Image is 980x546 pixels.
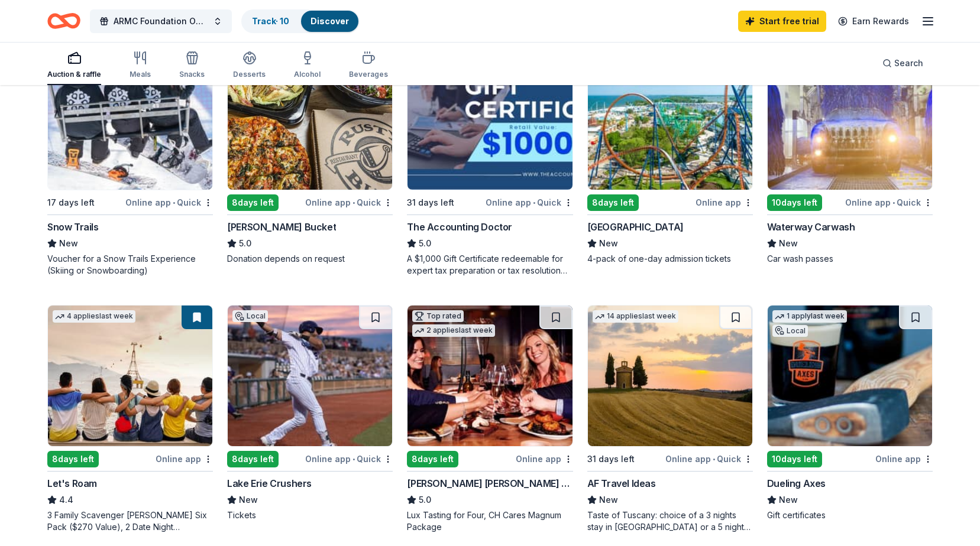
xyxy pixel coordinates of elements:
div: Let's Roam [47,476,97,490]
div: Snow Trails [47,220,99,234]
img: Image for Cedar Point [588,49,752,190]
a: Discover [311,16,349,26]
button: Auction & raffle [47,46,101,85]
div: 4-pack of one-day admission tickets [587,253,753,265]
div: 3 Family Scavenger [PERSON_NAME] Six Pack ($270 Value), 2 Date Night Scavenger [PERSON_NAME] Two ... [47,509,213,533]
img: Image for Let's Roam [48,305,212,446]
div: 8 days left [227,451,279,467]
div: 8 days left [407,451,458,467]
div: 31 days left [407,196,454,210]
span: New [599,236,618,251]
div: Meals [130,70,151,79]
a: Image for Let's Roam4 applieslast week8days leftOnline appLet's Roam4.43 Family Scavenger [PERSON... [47,305,213,533]
div: Lake Erie Crushers [227,476,312,490]
button: Beverages [349,46,388,85]
div: 8 days left [587,194,639,211]
div: Online app Quick [845,195,933,210]
button: Desserts [233,46,266,85]
img: Image for Dueling Axes [768,305,932,446]
span: 5.0 [419,493,431,507]
a: Image for Cedar PointLocal8days leftOnline app[GEOGRAPHIC_DATA]New4-pack of one-day admission tic... [587,48,753,265]
div: [PERSON_NAME] [PERSON_NAME] Winery and Restaurants [407,476,573,490]
span: New [59,236,78,251]
div: [GEOGRAPHIC_DATA] [587,220,684,234]
img: Image for Lake Erie Crushers [228,305,392,446]
div: 2 applies last week [412,324,495,337]
span: New [599,493,618,507]
button: Track· 10Discover [241,9,360,33]
span: ARMC Foundation Online Holiday Raffle [114,14,208,28]
span: 5.0 [239,236,251,251]
div: The Accounting Doctor [407,220,512,234]
span: Search [894,56,923,70]
div: Local [772,325,808,337]
a: Image for Lake Erie CrushersLocal8days leftOnline app•QuickLake Erie CrushersNewTickets [227,305,393,521]
div: 8 days left [227,194,279,211]
button: Snacks [179,46,205,85]
div: 31 days left [587,452,635,466]
a: Image for Dueling Axes1 applylast weekLocal10days leftOnline appDueling AxesNewGift certificates [767,305,933,521]
span: New [779,236,798,251]
div: [PERSON_NAME] Bucket [227,220,336,234]
span: • [713,454,715,464]
a: Start free trial [738,11,826,32]
div: Tickets [227,509,393,521]
img: Image for The Accounting Doctor [407,49,572,190]
div: Dueling Axes [767,476,826,490]
a: Image for The Accounting DoctorTop rated22 applieslast week31 days leftOnline app•QuickThe Accoun... [407,48,573,277]
div: Online app [156,451,213,466]
button: Search [873,51,933,75]
div: Online app Quick [665,451,753,466]
div: Snacks [179,70,205,79]
button: ARMC Foundation Online Holiday Raffle [90,9,232,33]
a: Image for AF Travel Ideas14 applieslast week31 days leftOnline app•QuickAF Travel IdeasNewTaste o... [587,305,753,533]
span: • [533,198,535,207]
div: 10 days left [767,194,822,211]
span: • [892,198,895,207]
div: Alcohol [294,70,321,79]
a: Image for Cooper's Hawk Winery and RestaurantsTop rated2 applieslast week8days leftOnline app[PER... [407,305,573,533]
a: Track· 10 [252,16,289,26]
span: • [352,454,355,464]
div: 1 apply last week [772,310,847,323]
div: Online app Quick [125,195,213,210]
div: Online app Quick [486,195,573,210]
div: Desserts [233,70,266,79]
a: Image for Rusty Bucket1 applylast week8days leftOnline app•Quick[PERSON_NAME] Bucket5.0Donation d... [227,48,393,265]
a: Home [47,7,80,35]
div: Voucher for a Snow Trails Experience (Skiing or Snowboarding) [47,253,213,277]
img: Image for Waterway Carwash [768,49,932,190]
button: Alcohol [294,46,321,85]
button: Meals [130,46,151,85]
img: Image for Cooper's Hawk Winery and Restaurants [407,305,572,446]
a: Image for Snow TrailsLocal17 days leftOnline app•QuickSnow TrailsNewVoucher for a Snow Trails Exp... [47,48,213,277]
div: 14 applies last week [593,310,678,323]
img: Image for Rusty Bucket [228,49,392,190]
span: New [239,493,258,507]
div: Beverages [349,70,388,79]
a: Image for Waterway Carwash10days leftOnline app•QuickWaterway CarwashNewCar wash passes [767,48,933,265]
div: 10 days left [767,451,822,467]
div: Waterway Carwash [767,220,855,234]
div: Online app Quick [305,195,393,210]
div: Car wash passes [767,253,933,265]
div: Online app [875,451,933,466]
span: • [173,198,175,207]
div: AF Travel Ideas [587,476,656,490]
img: Image for Snow Trails [48,49,212,190]
div: Taste of Tuscany: choice of a 3 nights stay in [GEOGRAPHIC_DATA] or a 5 night stay in [GEOGRAPHIC... [587,509,753,533]
div: Lux Tasting for Four, CH Cares Magnum Package [407,509,573,533]
span: New [779,493,798,507]
div: Donation depends on request [227,253,393,265]
div: Online app Quick [305,451,393,466]
div: 17 days left [47,196,95,210]
div: Online app [516,451,573,466]
a: Earn Rewards [831,11,916,32]
span: • [352,198,355,207]
div: A $1,000 Gift Certificate redeemable for expert tax preparation or tax resolution services—recipi... [407,253,573,277]
img: Image for AF Travel Ideas [588,305,752,446]
div: Top rated [412,310,464,322]
div: Auction & raffle [47,70,101,79]
div: 8 days left [47,451,99,467]
div: Online app [696,195,753,210]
